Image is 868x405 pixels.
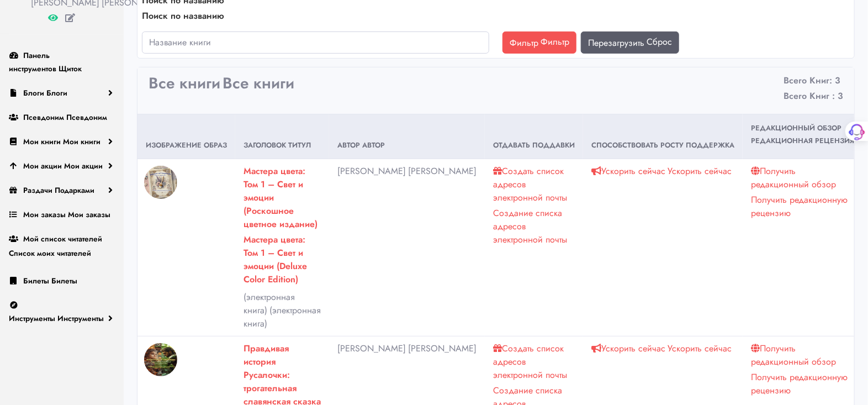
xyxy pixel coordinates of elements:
[144,166,177,199] img: 1760432970.jpg
[57,313,104,324] font: Инструменты
[601,342,665,355] font: Ускорить сейчас
[362,140,385,150] font: Автор
[68,209,110,220] font: Мои заказы
[591,140,684,150] font: Способствовать росту
[9,248,91,259] font: Список моих читателей
[591,342,732,355] a: Ускорить сейчасУскорить сейчас
[204,140,227,150] font: Образ
[59,63,82,74] font: Щиток
[601,165,665,177] font: Ускорить сейчас
[784,74,840,87] font: Всего книг: 3
[493,140,530,150] font: Отдавать
[149,72,220,94] font: Все книги
[686,140,734,150] font: Поддержка
[223,72,294,94] font: Все книги
[23,185,52,196] font: Раздачи
[23,87,44,98] font: Блоги
[146,140,202,150] font: Изображение
[23,209,66,220] font: Мои заказы
[668,165,732,177] font: Ускорить сейчас
[493,207,567,246] font: Создание списка адресов электронной почты
[23,160,62,171] font: Мои акции
[23,275,49,286] font: Билеты
[23,136,61,147] font: Мои книги
[63,136,100,147] font: Мои книги
[66,112,107,123] font: Псевдоним
[64,160,103,171] font: Мои акции
[337,165,406,177] font: [PERSON_NAME]
[581,31,679,54] a: ПерезагрузитьСброс
[142,31,489,54] input: Название книги
[784,90,843,102] font: Всего книг : 3
[493,165,567,204] font: Создать список адресов электронной почты
[751,165,836,191] font: Получить редакционный обзор
[244,165,317,230] font: Мастера цвета: Том 1 – Свет и эмоции (Роскошное цветное издание)
[144,343,177,376] img: 1760429158.jpg
[502,31,576,54] button: ФильтрФильтр
[9,313,55,324] font: Инструменты
[244,304,321,330] font: (электронная книга)
[751,123,841,133] font: Редакционный обзор
[244,140,286,150] font: Заголовок
[588,36,644,49] font: Перезагрузить
[23,233,102,244] font: Мой список читателей
[510,36,538,49] font: Фильтр
[541,35,569,48] font: Фильтр
[493,342,567,381] font: Создать список адресов электронной почты
[244,233,307,286] font: Мастера цвета: Том 1 – Свет и эмоции (Deluxe Color Edition)
[591,165,732,177] a: Ускорить сейчасУскорить сейчас
[337,342,406,355] font: [PERSON_NAME]
[142,9,224,22] font: Поиск по названию
[751,193,848,219] font: Получить редакционную рецензию
[46,87,67,98] font: Блоги
[51,275,77,286] font: Билеты
[408,342,477,355] font: [PERSON_NAME]
[751,371,848,397] font: Получить редакционную рецензию
[408,165,477,177] font: [PERSON_NAME]
[244,291,295,317] font: (электронная книга)
[751,135,854,146] font: Редакционная рецензия
[751,342,836,368] font: Получить редакционный обзор
[9,50,56,74] font: Панель инструментов
[532,140,575,150] font: Поддавки
[493,165,575,246] a: Создать список адресов электронной почтыСоздание списка адресов электронной почты
[751,342,854,397] a: Получить редакционный обзорПолучить редакционную рецензию
[668,342,732,355] font: Ускорить сейчас
[337,140,360,150] font: Автор
[647,35,672,48] font: Сброс
[244,165,321,286] a: Мастера цвета: Том 1 – Свет и эмоции (Роскошное цветное издание)Мастера цвета: Том 1 – Свет и эмо...
[751,165,854,220] a: Получить редакционный обзорПолучить редакционную рецензию
[23,112,64,123] font: Псевдоним
[55,185,94,196] font: Подарками
[288,140,311,150] font: Титул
